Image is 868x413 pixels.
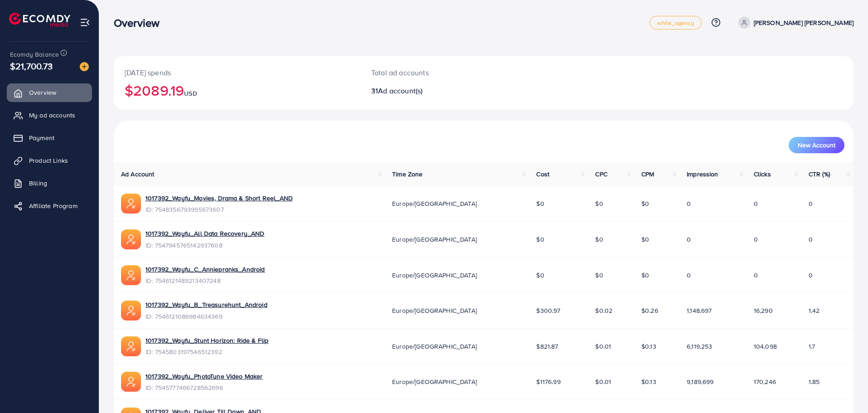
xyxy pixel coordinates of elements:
span: CPM [641,170,654,179]
span: $0 [641,235,649,244]
img: ic-ads-acc.e4c84228.svg [121,229,141,249]
span: Clicks [754,170,771,179]
p: Total ad accounts [371,67,534,78]
a: 1017392_Wayfu_B_Treasurehunt_Android [145,300,267,309]
span: $0.13 [641,342,656,351]
span: Payment [29,133,54,142]
span: $0.01 [595,377,611,386]
span: Cost [536,170,549,179]
h2: 31 [371,87,534,95]
a: 1017392_Wayfu_Stunt Horizon: Ride & Flip [145,336,268,345]
span: 1.7 [809,342,815,351]
span: $0 [536,199,544,208]
span: Billing [29,179,47,188]
span: $1176.99 [536,377,560,386]
a: Product Links [7,151,92,170]
span: 104,098 [754,342,777,351]
span: $0 [536,235,544,244]
span: Europe/[GEOGRAPHIC_DATA] [392,342,477,351]
span: 16,290 [754,306,773,315]
button: New Account [789,137,844,153]
img: image [80,62,89,71]
span: $21,700.73 [10,59,53,73]
span: $0.02 [595,306,612,315]
span: ID: 7548356793995673607 [145,205,293,214]
span: 1,148,697 [687,306,712,315]
span: 0 [687,199,691,208]
span: ID: 7546121086984634369 [145,312,267,321]
h3: Overview [114,16,167,29]
span: Ecomdy Balance [10,50,59,59]
span: 1.42 [809,306,820,315]
span: 0 [809,235,813,244]
span: 0 [809,271,813,280]
span: $0.01 [595,342,611,351]
a: Billing [7,174,92,192]
span: 0 [687,235,691,244]
span: New Account [798,142,835,148]
span: ID: 7545803197546512392 [145,347,268,356]
span: 6,119,253 [687,342,712,351]
span: $0 [595,199,603,208]
span: 9,189,699 [687,377,713,386]
span: $0 [641,271,649,280]
span: 0 [754,199,758,208]
span: 0 [754,235,758,244]
img: ic-ads-acc.e4c84228.svg [121,372,141,392]
img: menu [80,17,90,28]
img: ic-ads-acc.e4c84228.svg [121,194,141,214]
span: CPC [595,170,607,179]
span: Impression [687,170,718,179]
a: white_agency [650,16,702,29]
span: Time Zone [392,170,422,179]
p: [PERSON_NAME] [PERSON_NAME] [754,17,853,28]
span: Ad Account [121,170,155,179]
a: [PERSON_NAME] [PERSON_NAME] [735,17,853,29]
a: 1017392_Wayfu_PhotoTune Video Maker [145,372,263,381]
span: Affiliate Program [29,201,78,210]
img: ic-ads-acc.e4c84228.svg [121,336,141,356]
a: Payment [7,129,92,147]
span: Europe/[GEOGRAPHIC_DATA] [392,306,477,315]
span: USD [184,89,197,98]
a: My ad accounts [7,106,92,124]
img: ic-ads-acc.e4c84228.svg [121,265,141,285]
a: 1017392_Wayfu_Movies, Drama & Short Reel_AND [145,194,293,203]
span: $0 [595,271,603,280]
span: Product Links [29,156,68,165]
span: Europe/[GEOGRAPHIC_DATA] [392,377,477,386]
span: ID: 7545777466728562696 [145,383,263,392]
span: Europe/[GEOGRAPHIC_DATA] [392,235,477,244]
span: $0 [641,199,649,208]
a: Overview [7,83,92,102]
a: 1017392_Wayfu_C_Anniepranks_Android [145,265,265,274]
a: Affiliate Program [7,197,92,215]
span: Ad account(s) [378,86,422,96]
span: $0 [595,235,603,244]
iframe: Chat [829,372,861,406]
img: logo [9,13,70,27]
span: My ad accounts [29,111,75,120]
span: 1.85 [809,377,820,386]
span: white_agency [657,20,694,26]
span: Overview [29,88,56,97]
span: ID: 7546121489213407248 [145,276,265,285]
span: $0.26 [641,306,658,315]
span: 0 [809,199,813,208]
img: ic-ads-acc.e4c84228.svg [121,301,141,321]
span: Europe/[GEOGRAPHIC_DATA] [392,199,477,208]
span: 0 [687,271,691,280]
h2: $2089.19 [125,82,349,99]
span: 0 [754,271,758,280]
span: $300.97 [536,306,560,315]
span: Europe/[GEOGRAPHIC_DATA] [392,271,477,280]
p: [DATE] spends [125,67,349,78]
span: 170,246 [754,377,776,386]
span: CTR (%) [809,170,830,179]
span: $821.87 [536,342,558,351]
a: 1017392_Wayfu_All Data Recovery_AND [145,229,265,238]
span: $0 [536,271,544,280]
span: $0.13 [641,377,656,386]
span: ID: 7547945765142937608 [145,241,265,250]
